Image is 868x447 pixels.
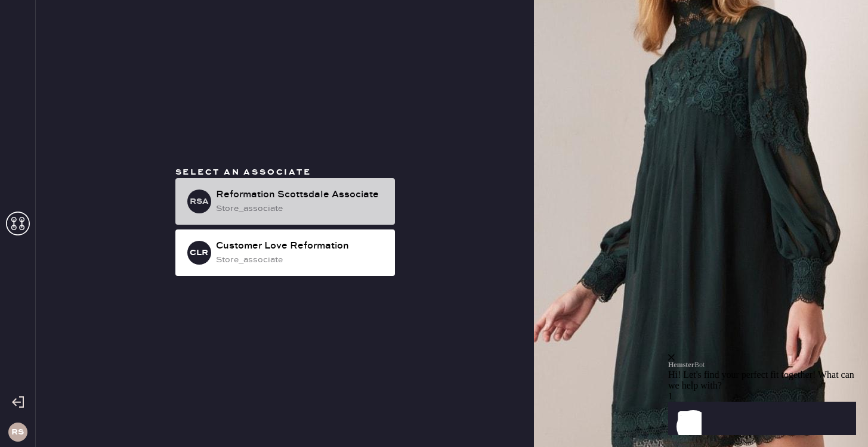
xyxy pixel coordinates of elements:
span: Select an associate [175,167,311,178]
div: Reformation Scottsdale Associate [216,188,385,202]
div: Customer Love Reformation [216,239,385,253]
iframe: Front Chat [668,281,865,445]
div: store_associate [216,253,385,266]
div: store_associate [216,202,385,215]
h3: CLR [190,249,208,257]
h3: RS [11,428,24,436]
h3: RSA [190,197,209,206]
